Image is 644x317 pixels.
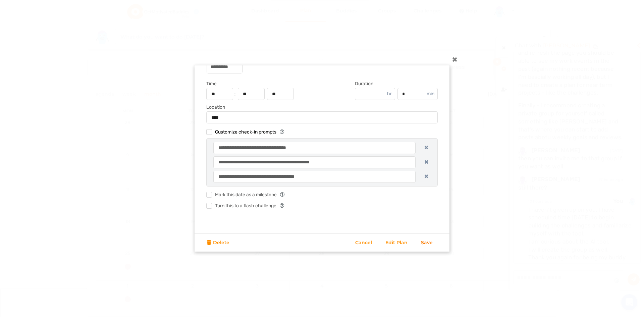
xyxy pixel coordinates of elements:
[385,240,408,246] a: Edit Plan
[206,192,277,199] label: Mark this date as a milestone
[421,240,433,246] a: Save
[355,80,438,88] h4: Duration
[206,103,438,111] h4: Location
[387,91,392,97] span: hr
[427,91,434,97] span: min
[206,203,276,210] label: Turn this to a flash challenge
[207,61,242,73] input: Date
[234,88,235,100] span: :
[355,240,372,246] a: Cancel
[206,80,294,88] h4: Time
[206,239,229,247] a: Delete
[206,129,276,137] label: Customize check-in prompts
